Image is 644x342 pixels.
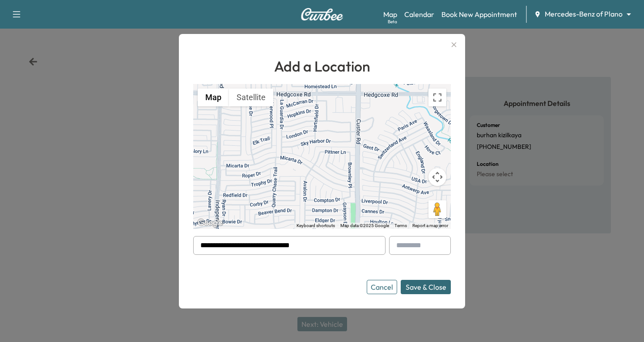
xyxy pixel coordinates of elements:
[198,89,229,106] button: Show street map
[301,8,343,21] img: Curbee Logo
[428,200,446,218] button: Drag Pegman onto the map to open Street View
[388,18,397,25] div: Beta
[340,223,389,228] span: Map data ©2025 Google
[297,223,335,229] button: Keyboard shortcuts
[195,217,225,229] img: Google
[367,280,397,294] button: Cancel
[383,9,397,20] a: MapBeta
[441,9,517,20] a: Book New Appointment
[412,223,448,228] a: Report a map error
[195,217,225,229] a: Open this area in Google Maps (opens a new window)
[428,89,446,106] button: Toggle fullscreen view
[545,9,623,19] span: Mercedes-Benz of Plano
[401,280,451,294] button: Save & Close
[229,89,273,106] button: Show satellite imagery
[404,9,434,20] a: Calendar
[394,223,407,228] a: Terms (opens in new tab)
[193,55,451,77] h1: Add a Location
[428,168,446,186] button: Map camera controls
